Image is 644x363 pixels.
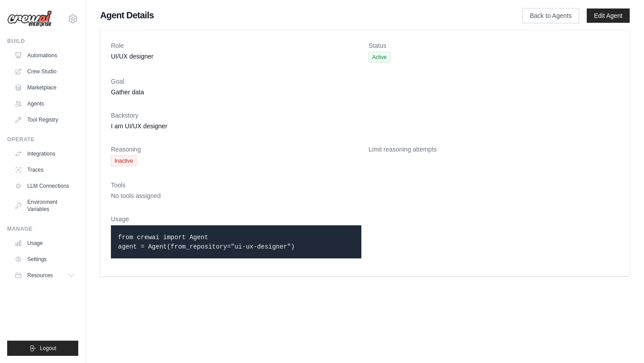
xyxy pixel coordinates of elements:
dt: Backstory [111,111,619,120]
dd: UI/UX designer [111,52,361,61]
span: Inactive [111,156,136,166]
span: Resources [27,272,53,279]
a: Automations [11,48,78,63]
dt: Reasoning [111,145,361,154]
div: Build [7,38,78,45]
code: from crewai import Agent agent = Agent(from_repository="ui-ux-designer") [118,234,295,250]
a: Integrations [11,147,78,161]
span: Active [369,52,390,63]
div: Operate [7,136,78,143]
a: Marketplace [11,80,78,95]
button: Resources [11,268,78,283]
h1: Agent Details [100,9,494,21]
span: Logout [40,345,56,352]
dt: Usage [111,215,361,224]
a: Crew Studio [11,64,78,79]
a: Traces [11,163,78,177]
div: Manage [7,225,78,232]
a: Back to Agents [522,8,579,23]
dt: Limit reasoning attempts [369,145,619,154]
a: Environment Variables [11,195,78,216]
a: Settings [11,252,78,266]
a: Edit Agent [587,8,630,23]
a: Usage [11,236,78,250]
button: Logout [7,341,78,356]
dt: Role [111,41,361,50]
a: LLM Connections [11,179,78,193]
span: No tools assigned [111,192,161,199]
img: Logo [7,10,52,27]
dt: Tools [111,181,619,190]
a: Tool Registry [11,113,78,127]
dt: Goal [111,77,619,86]
a: Agents [11,97,78,111]
dt: Status [369,41,619,50]
dd: Gather data [111,88,619,97]
dd: I am UI/UX designer [111,122,619,131]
